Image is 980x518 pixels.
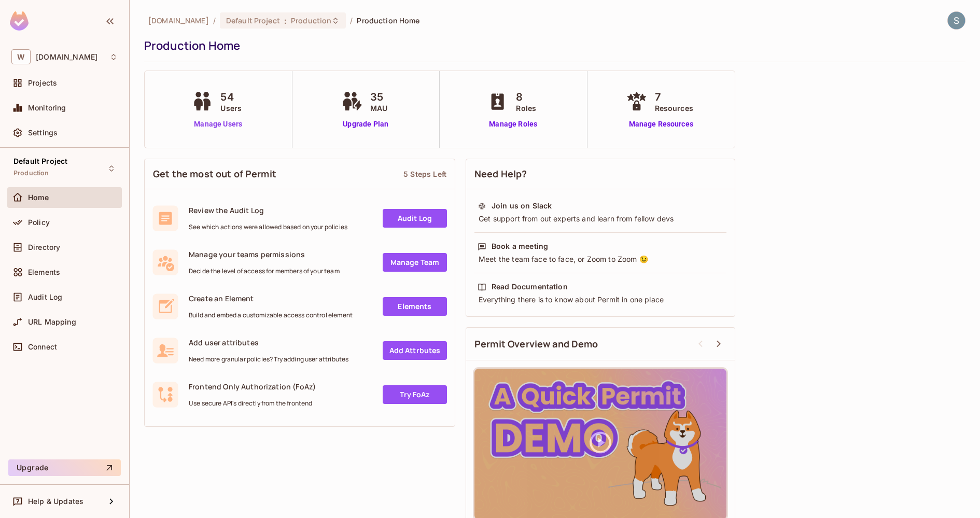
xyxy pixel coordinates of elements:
[339,119,393,130] a: Upgrade Plan
[655,89,693,105] span: 7
[220,103,242,114] span: Users
[291,16,331,25] span: Production
[383,253,447,272] a: Manage Team
[28,104,66,112] span: Monitoring
[370,103,387,114] span: MAU
[28,129,58,137] span: Settings
[13,157,67,165] span: Default Project
[189,399,316,408] span: Use secure API's directly from the frontend
[148,16,209,25] span: the active workspace
[516,89,536,105] span: 8
[478,214,723,224] div: Get support from out experts and learn from fellow devs
[383,209,447,228] a: Audit Log
[492,241,548,251] div: Book a meeting
[350,16,353,25] li: /
[28,243,60,251] span: Directory
[383,297,447,316] a: Elements
[189,267,340,275] span: Decide the level of access for members of your team
[36,53,97,61] span: Workspace: withpronto.com
[189,338,348,347] span: Add user attributes
[492,201,552,211] div: Join us on Slack
[28,318,76,326] span: URL Mapping
[284,17,287,25] span: :
[474,338,598,351] span: Permit Overview and Demo
[28,293,62,301] span: Audit Log
[478,254,723,264] div: Meet the team face to face, or Zoom to Zoom 😉
[226,16,280,25] span: Default Project
[478,295,723,305] div: Everything there is to know about Permit in one place
[357,16,419,25] span: Production Home
[144,38,960,53] div: Production Home
[28,497,83,506] span: Help & Updates
[383,385,447,404] a: Try FoAz
[655,103,693,114] span: Resources
[28,268,60,276] span: Elements
[28,218,50,227] span: Policy
[213,16,216,25] li: /
[189,119,247,130] a: Manage Users
[403,169,446,179] div: 5 Steps Left
[189,223,347,231] span: See which actions were allowed based on your policies
[28,79,57,87] span: Projects
[370,89,387,105] span: 35
[28,193,49,202] span: Home
[189,249,340,259] span: Manage your teams permissions
[189,293,353,303] span: Create an Element
[189,355,348,363] span: Need more granular policies? Try adding user attributes
[474,167,527,180] span: Need Help?
[10,11,29,31] img: SReyMgAAAABJRU5ErkJggg==
[516,103,536,114] span: Roles
[948,12,965,29] img: Shekhar Tyagi
[189,205,347,215] span: Review the Audit Log
[189,382,316,391] span: Frontend Only Authorization (FoAz)
[13,169,49,177] span: Production
[28,343,57,351] span: Connect
[220,89,242,105] span: 54
[8,459,121,476] button: Upgrade
[624,119,698,130] a: Manage Resources
[153,167,276,180] span: Get the most out of Permit
[485,119,541,130] a: Manage Roles
[189,311,353,319] span: Build and embed a customizable access control element
[383,341,447,360] a: Add Attrbutes
[11,49,31,64] span: W
[492,282,568,292] div: Read Documentation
